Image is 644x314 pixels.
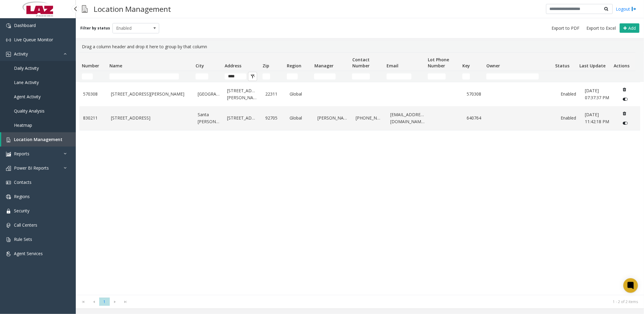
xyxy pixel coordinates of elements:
span: Daily Activity [14,65,39,71]
img: 'icon' [6,166,11,171]
td: Key Filter [460,71,484,82]
input: Lot Phone Number Filter [428,73,446,79]
a: Enabled [561,115,578,121]
div: Data table [76,52,644,295]
input: Email Filter [387,73,411,79]
span: Lot Phone Number [428,57,449,69]
span: Enabled [113,23,150,33]
input: City Filter [196,73,208,79]
span: Contacts [14,179,32,185]
a: [PHONE_NUMBER] [356,115,383,121]
img: 'icon' [6,194,11,199]
img: 'icon' [6,23,11,28]
span: Zip [263,63,270,69]
a: 92705 [265,115,282,121]
span: Contact Number [352,57,370,69]
h3: Location Management [91,2,174,16]
label: Filter by status [80,25,110,31]
a: Location Management [1,132,76,147]
span: Power BI Reports [14,165,49,171]
td: Region Filter [284,71,312,82]
img: logout [632,6,636,12]
td: Name Filter [107,71,193,82]
button: Delete [620,85,629,94]
button: Export to Excel [584,24,618,32]
a: [DATE] 07:37:37 PM [585,87,612,101]
a: Santa [PERSON_NAME] [198,111,220,125]
a: [STREET_ADDRESS] [227,115,258,121]
th: Actions [611,53,636,71]
span: [DATE] 11:42:18 PM [585,112,609,124]
button: Add [620,23,639,33]
img: 'icon' [6,180,11,185]
img: 'icon' [6,38,11,42]
span: Last Update [579,63,605,69]
input: Region Filter [287,73,298,79]
img: 'icon' [6,252,11,256]
span: Activity [14,51,28,57]
span: Export to Excel [586,25,616,31]
a: Enabled [561,91,578,97]
span: [DATE] 07:37:37 PM [585,88,609,100]
span: Number [82,63,99,69]
span: Address [225,63,242,69]
span: Regions [14,194,30,199]
td: City Filter [193,71,223,82]
span: Security [14,208,29,214]
span: Rule Sets [14,236,32,242]
button: Disable [620,118,631,128]
td: Email Filter [384,71,425,82]
img: 'icon' [6,137,11,142]
td: Manager Filter [312,71,350,82]
td: Address Filter [222,71,260,82]
span: Dashboard [14,22,36,28]
span: Export to PDF [552,25,579,31]
span: Agent Activity [14,94,41,100]
span: Name [109,63,122,69]
img: pageIcon [82,2,88,16]
a: [STREET_ADDRESS][PERSON_NAME] [111,91,190,97]
input: Number Filter [82,73,93,79]
span: Lane Activity [14,79,39,85]
td: Owner Filter [484,71,553,82]
a: [EMAIL_ADDRESS][DOMAIN_NAME] [391,111,425,125]
a: Global [290,115,310,121]
img: 'icon' [6,237,11,242]
a: 570308 [83,91,104,97]
td: Status Filter [553,71,577,82]
a: [PERSON_NAME] [317,115,348,121]
img: 'icon' [6,209,11,214]
button: Disable [620,94,631,104]
a: [DATE] 11:42:18 PM [585,111,612,125]
span: Owner [487,63,500,69]
span: Reports [14,151,29,157]
td: Contact Number Filter [350,71,384,82]
input: Address Filter [225,73,246,79]
a: 22311 [265,91,282,97]
input: Owner Filter [486,73,539,79]
span: Location Management [14,137,62,142]
span: Manager [314,63,334,69]
button: Export to PDF [549,24,582,32]
span: Add [628,25,636,31]
span: Agent Services [14,251,43,256]
input: Name Filter [109,73,179,79]
span: Live Queue Monitor [14,37,53,42]
td: Zip Filter [260,71,284,82]
a: 570308 [467,91,484,97]
th: Status [553,53,577,71]
a: [STREET_ADDRESS][PERSON_NAME] [227,87,258,101]
img: 'icon' [6,52,11,57]
span: Quality Analysis [14,108,45,114]
span: Region [287,63,301,69]
span: Call Centers [14,222,37,228]
td: Actions Filter [611,71,636,82]
div: Drag a column header and drop it here to group by that column [79,41,640,52]
button: Clear [248,72,257,81]
a: 640764 [467,115,484,121]
td: Lot Phone Number Filter [425,71,460,82]
span: City [196,63,204,69]
input: Contact Number Filter [352,73,370,79]
input: Key Filter [462,73,470,79]
span: Email [387,63,398,69]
